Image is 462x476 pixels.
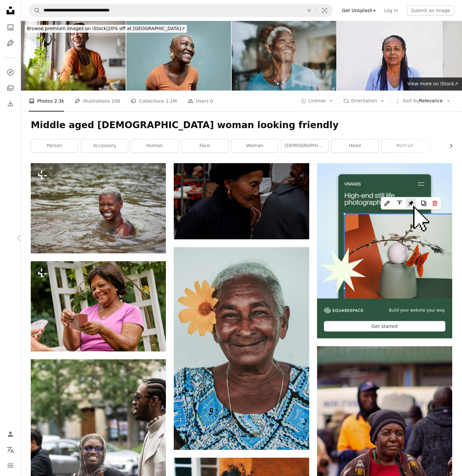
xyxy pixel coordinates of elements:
[131,91,177,111] a: Collections 1.1M
[31,163,166,253] img: a woman in a body of water with a smile on her face
[337,21,442,91] img: African senior woman looking on camera with white background and copy space - Elderly person and ...
[231,139,278,152] a: woman
[402,98,443,104] span: Relevance
[338,5,380,16] a: Get Unsplash+
[131,139,178,152] a: human
[174,163,309,239] img: woman in black hoodie wearing gold earring
[297,96,337,106] button: License
[31,303,166,309] a: A woman in a pink shirt holding a cell phone
[380,5,402,16] a: Log in
[324,308,363,313] img: file-1606177908946-d1eed1cbe4f5image
[21,21,191,37] a: Browse premium images on iStock|20% off at [GEOGRAPHIC_DATA]↗
[31,261,166,351] img: A woman in a pink shirt holding a cell phone
[324,321,445,331] div: Get started
[407,5,454,16] button: Submit an image
[4,459,17,472] button: Menu
[317,445,452,450] a: a woman walking down the street with a camera around her neck
[4,37,17,50] a: Illustrations
[181,139,228,152] a: face
[423,207,462,269] a: Next
[340,96,388,106] button: Orientation
[4,428,17,441] a: Log in / Sign up
[402,98,419,103] span: Sort by
[31,119,452,131] h1: Middle aged [DEMOGRAPHIC_DATA] woman looking friendly
[75,91,120,111] a: Illustrations 108
[174,345,309,351] a: women's blue and white top
[112,97,120,105] span: 108
[31,205,166,211] a: a woman in a body of water with a smile on her face
[4,97,17,110] a: Download History
[174,247,309,450] img: women's blue and white top
[4,443,17,456] button: Language
[27,26,185,31] span: 20% off at [GEOGRAPHIC_DATA] ↗
[317,4,332,17] button: Visual search
[4,66,17,79] a: Explore
[232,21,336,91] img: Portrait senior woman smiling
[29,4,333,17] form: Find visuals sitewide
[4,81,17,94] a: Collections
[309,98,326,103] span: License
[27,26,108,31] span: Browse premium images on iStock |
[403,77,462,91] a: View more on iStock↗
[31,457,166,463] a: a person wearing a head scarf
[29,4,40,17] button: Search Unsplash
[126,21,231,91] img: Happy mature woman looking away at blue background
[317,163,452,338] a: Build your website your way.Get started
[317,163,452,298] img: file-1723602894256-972c108553a7image
[187,91,213,111] a: Users 0
[166,97,177,105] span: 1.1M
[210,97,213,105] span: 0
[331,139,378,152] a: head
[389,308,445,313] span: Build your website your way.
[174,198,309,204] a: woman in black hoodie wearing gold earring
[302,4,316,17] button: Clear
[351,98,377,103] span: Orientation
[382,139,428,152] a: portrait
[281,139,328,152] a: [DEMOGRAPHIC_DATA]
[4,21,17,34] a: Photos
[407,81,458,86] span: View more on iStock ↗
[391,96,454,106] button: Sort byRelevance
[81,139,128,152] a: accessory
[445,139,452,152] button: scroll list to the right
[21,21,126,91] img: Portrait of a smiling mature woman standing in her apartment
[31,139,78,152] a: person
